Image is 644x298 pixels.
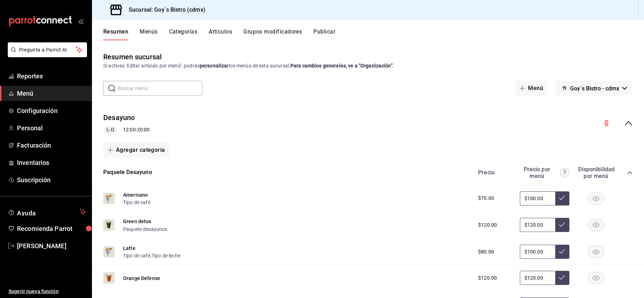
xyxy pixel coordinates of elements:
span: $120.00 [478,274,497,282]
button: Publicar [313,28,335,40]
span: Facturación [17,141,86,150]
button: Resumen [103,28,128,40]
button: open_drawer_menu [78,18,83,24]
div: Precio por menú [520,166,569,179]
button: Orange Defense [123,275,160,282]
span: Menú [17,89,86,98]
img: Preview [103,219,115,231]
span: Inventarios [17,158,86,167]
span: $120.00 [478,221,497,229]
div: collapse-menu-row [92,107,644,140]
span: L-D [104,126,117,133]
button: Artículos [209,28,232,40]
input: Sin ajuste [520,191,555,205]
button: Tipo de leche [151,252,180,259]
span: Goy´s Bistro - cdmx [570,85,619,92]
button: Americano [123,191,148,198]
div: navigation tabs [103,28,644,40]
input: Sin ajuste [520,245,555,259]
input: Sin ajuste [520,271,555,285]
strong: Para cambios generales, ve a “Organización”. [290,63,394,68]
div: Precio [471,169,516,176]
span: Sugerir nueva función [8,288,86,295]
button: Goy´s Bistro - cdmx [556,81,633,96]
img: Preview [103,246,115,257]
div: Disponibilidad por menú [578,166,614,179]
button: Paquete desayunos [123,226,168,233]
button: Menú [515,81,547,96]
button: Menús [140,28,157,40]
input: Sin ajuste [520,218,555,232]
span: Personal [17,123,86,133]
input: Buscar menú [118,81,202,95]
div: Resumen sucursal [103,52,162,62]
div: Si activas ‘Editar artículo por menú’, podrás los menús de esta sucursal. [103,62,633,70]
span: Configuración [17,106,86,115]
img: Preview [103,272,115,284]
button: Green detox [123,218,151,225]
span: [PERSON_NAME] [17,241,86,251]
button: Tipo de café [123,252,150,259]
a: Pregunta a Parrot AI [5,51,87,59]
span: Ayuda [17,208,77,216]
button: Paquete Desayuno [103,168,152,177]
button: Pregunta a Parrot AI [8,42,87,57]
img: Preview [103,193,115,204]
strong: personalizar [200,63,229,68]
span: Recomienda Parrot [17,224,86,233]
span: $70.00 [478,195,494,202]
span: Suscripción [17,175,86,185]
button: Latte [123,245,135,252]
button: Grupos modificadores [243,28,302,40]
button: Categorías [169,28,198,40]
div: 12:00 - 20:00 [103,126,150,134]
span: Reportes [17,71,86,81]
button: Agregar categoría [103,143,169,157]
button: Desayuno [103,113,135,123]
button: Tipo de café [123,199,150,206]
span: $80.00 [478,248,494,256]
div: , [123,252,180,259]
button: collapse-category-row [627,170,633,175]
h3: Sucursal: Goy´s Bistro (cdmx) [123,6,205,14]
span: Pregunta a Parrot AI [19,46,76,54]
